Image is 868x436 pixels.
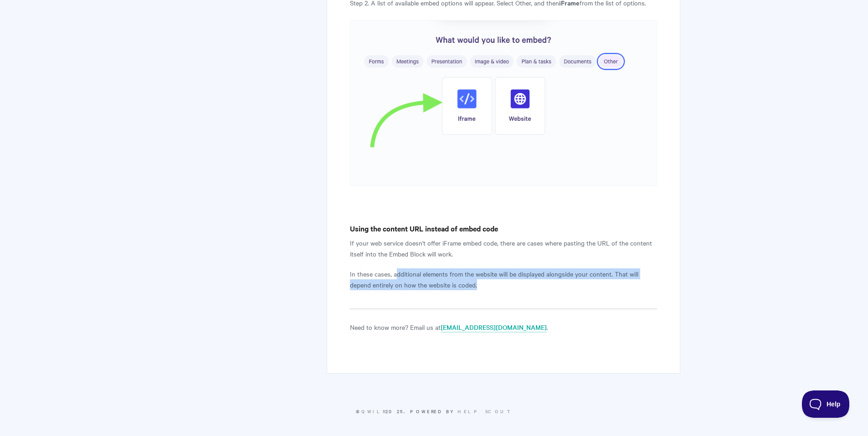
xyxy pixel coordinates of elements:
img: file-OGtukq6XoH.png [350,20,657,186]
a: [EMAIL_ADDRESS][DOMAIN_NAME] [441,323,547,333]
p: If your web service doesn't offer iFrame embed code, there are cases where pasting the URL of the... [350,237,657,259]
a: Help Scout [457,408,513,415]
a: Qwilr [361,408,385,415]
h4: Using the content URL instead of embed code [350,223,657,234]
span: Powered by [410,408,513,415]
iframe: Toggle Customer Support [802,390,850,418]
p: In these cases, additional elements from the website will be displayed alongside your content. Th... [350,268,657,290]
p: © 2025. [188,407,680,415]
p: Need to know more? Email us at . [350,322,657,333]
